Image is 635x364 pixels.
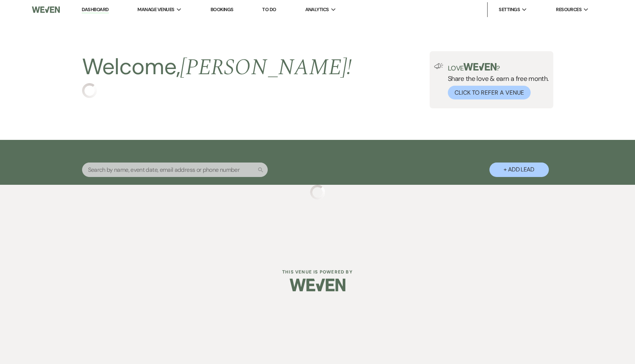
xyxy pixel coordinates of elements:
img: loading spinner [82,83,97,98]
img: weven-logo-green.svg [463,63,496,70]
span: Analytics [305,6,329,13]
span: Settings [499,6,520,13]
div: Share the love & earn a free month. [443,63,549,99]
img: loud-speaker-illustration.svg [434,63,443,69]
a: To Do [262,6,276,13]
button: + Add Lead [489,163,549,177]
button: Click to Refer a Venue [448,86,531,99]
span: [PERSON_NAME] ! [180,50,352,85]
img: loading spinner [310,185,325,200]
span: Manage Venues [137,6,174,13]
a: Bookings [211,6,234,13]
a: Dashboard [82,6,108,13]
span: Resources [556,6,582,13]
h2: Welcome, [82,51,352,83]
p: Love ? [448,63,549,72]
img: Weven Logo [32,2,60,17]
img: Weven Logo [290,272,345,298]
input: Search by name, event date, email address or phone number [82,163,268,177]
